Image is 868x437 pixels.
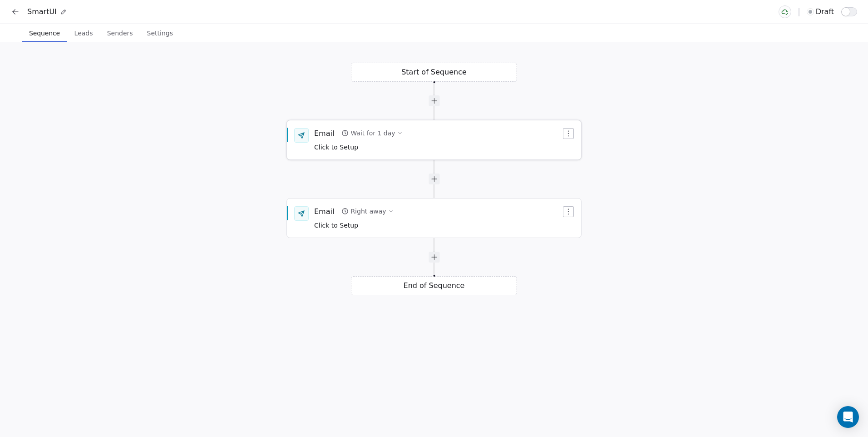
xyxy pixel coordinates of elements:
[350,207,386,216] div: Right away
[351,63,517,82] div: Start of Sequence
[143,27,177,40] span: Settings
[338,205,397,218] button: Right away
[837,406,859,428] div: Open Intercom Messenger
[338,127,406,139] button: Wait for 1 day
[351,276,517,295] div: End of Sequence
[314,222,358,229] span: Click to Setup
[25,27,64,40] span: Sequence
[286,120,582,160] div: EmailWait for 1 dayClick to Setup
[104,27,137,40] span: Senders
[27,6,57,17] span: SmartUI
[71,27,97,40] span: Leads
[286,198,582,238] div: EmailRight awayClick to Setup
[816,6,834,17] span: draft
[350,129,395,138] div: Wait for 1 day
[314,144,358,151] span: Click to Setup
[314,206,334,216] div: Email
[314,128,334,138] div: Email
